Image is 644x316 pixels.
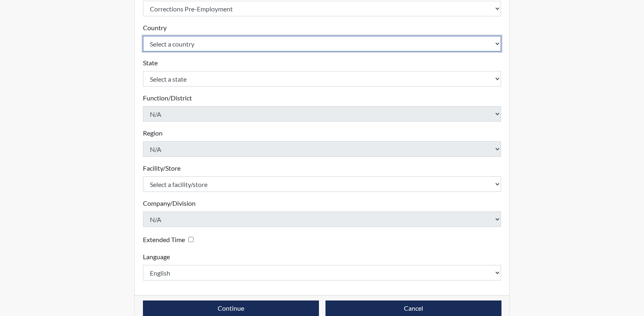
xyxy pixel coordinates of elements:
[143,198,196,208] label: Company/Division
[325,300,501,316] button: Cancel
[143,163,180,173] label: Facility/Store
[143,128,163,138] label: Region
[143,252,170,262] label: Language
[143,300,319,316] button: Continue
[143,58,158,68] label: State
[143,235,185,245] label: Extended Time
[143,93,192,103] label: Function/District
[143,234,197,245] div: Checking this box will provide the interviewee with an accomodation of extra time to answer each ...
[143,23,167,33] label: Country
